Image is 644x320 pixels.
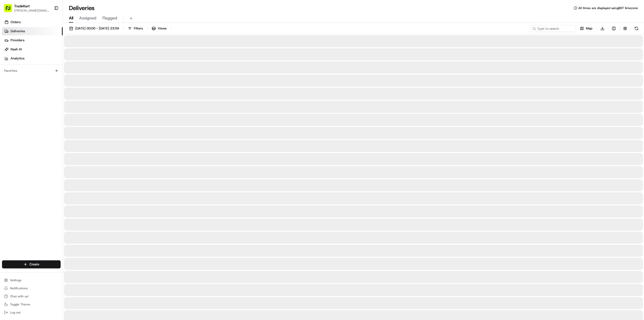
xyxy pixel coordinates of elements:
[578,25,595,32] button: Map
[2,293,61,300] button: Chat with us!
[29,262,39,267] span: Create
[2,27,63,35] a: Deliveries
[633,25,640,32] button: Refresh
[10,294,28,298] span: Chat with us!
[149,25,169,32] button: Views
[126,25,145,32] button: Filters
[2,285,61,292] button: Notifications
[69,15,73,21] span: All
[10,302,30,306] span: Toggle Theme
[14,9,50,13] button: [PERSON_NAME][EMAIL_ADDRESS][PERSON_NAME][DOMAIN_NAME]
[2,18,63,26] a: Orders
[11,38,24,43] span: Providers
[11,47,22,52] span: Nash AI
[69,4,95,12] h1: Deliveries
[75,26,119,31] span: [DATE] 00:00 - [DATE] 23:59
[14,4,30,9] button: TradeKart
[67,25,121,32] button: [DATE] 00:00 - [DATE] 23:59
[11,20,21,24] span: Orders
[2,260,61,268] button: Create
[530,25,576,32] input: Type to search
[2,2,52,14] button: TradeKart[PERSON_NAME][EMAIL_ADDRESS][PERSON_NAME][DOMAIN_NAME]
[586,26,592,31] span: Map
[10,278,21,282] span: Settings
[79,15,96,21] span: Assigned
[2,309,61,316] button: Log out
[134,26,143,31] span: Filters
[102,15,117,21] span: Flagged
[10,310,20,314] span: Log out
[11,56,24,61] span: Analytics
[2,67,61,75] div: Favorites
[578,6,638,10] span: All times are displayed using BST timezone
[11,29,25,33] span: Deliveries
[10,286,28,290] span: Notifications
[2,54,63,62] a: Analytics
[2,45,63,53] a: Nash AI
[2,301,61,308] button: Toggle Theme
[2,36,63,44] a: Providers
[158,26,167,31] span: Views
[2,277,61,284] button: Settings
